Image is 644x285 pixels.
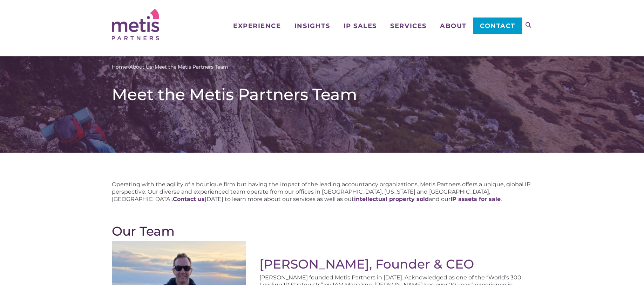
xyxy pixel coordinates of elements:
a: Contact [473,18,522,34]
img: Metis Partners [112,9,159,40]
span: Insights [294,23,330,29]
p: Operating with the agility of a boutique firm but having the impact of the leading accountancy or... [112,181,533,203]
a: Contact us [173,196,205,202]
a: Home [112,63,127,71]
a: IP assets for sale [450,196,501,202]
h2: Our Team [112,224,533,238]
span: » » [112,63,228,71]
span: Services [390,23,426,29]
a: About Us [129,63,152,71]
span: Experience [233,23,281,29]
span: IP Sales [344,23,377,29]
span: Contact [480,23,515,29]
span: Meet the Metis Partners Team [155,63,228,71]
h1: Meet the Metis Partners Team [112,85,533,104]
a: intellectual property sold [354,196,429,202]
a: [PERSON_NAME], Founder & CEO [259,256,474,272]
span: About [440,23,467,29]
